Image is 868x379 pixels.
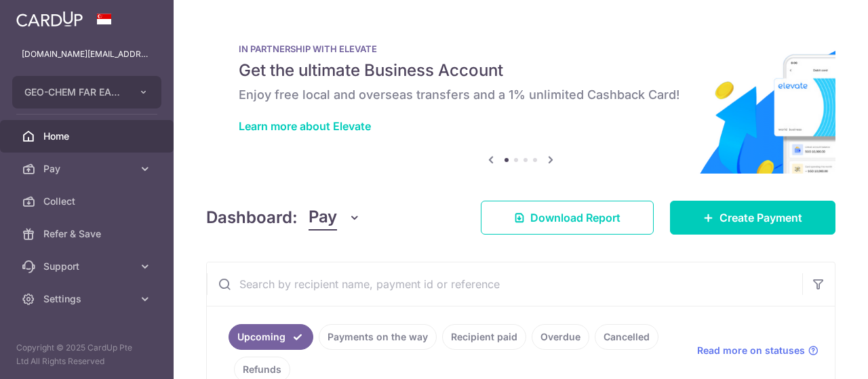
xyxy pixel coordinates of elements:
[16,11,83,27] img: CardUp
[239,119,371,133] a: Learn more about Elevate
[43,292,133,306] span: Settings
[442,324,526,350] a: Recipient paid
[239,43,803,54] p: IN PARTNERSHIP WITH ELEVATE
[24,85,125,99] span: GEO-CHEM FAR EAST PTE LTD
[697,344,805,357] span: Read more on statuses
[22,47,152,61] p: [DOMAIN_NAME][EMAIL_ADDRESS][DOMAIN_NAME]
[12,76,161,108] button: GEO-CHEM FAR EAST PTE LTD
[43,260,133,273] span: Support
[43,129,133,143] span: Home
[43,162,133,176] span: Pay
[319,324,437,350] a: Payments on the way
[481,201,654,235] a: Download Report
[206,22,835,174] img: Renovation banner
[239,87,803,103] h6: Enjoy free local and overseas transfers and a 1% unlimited Cashback Card!
[697,344,818,357] a: Read more on statuses
[532,324,589,350] a: Overdue
[206,205,298,230] h4: Dashboard:
[229,324,313,350] a: Upcoming
[530,210,620,226] span: Download Report
[309,205,361,231] button: Pay
[239,60,803,81] h5: Get the ultimate Business Account
[207,262,802,306] input: Search by recipient name, payment id or reference
[43,195,133,208] span: Collect
[43,227,133,241] span: Refer & Save
[670,201,835,235] a: Create Payment
[595,324,658,350] a: Cancelled
[719,210,802,226] span: Create Payment
[309,205,337,231] span: Pay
